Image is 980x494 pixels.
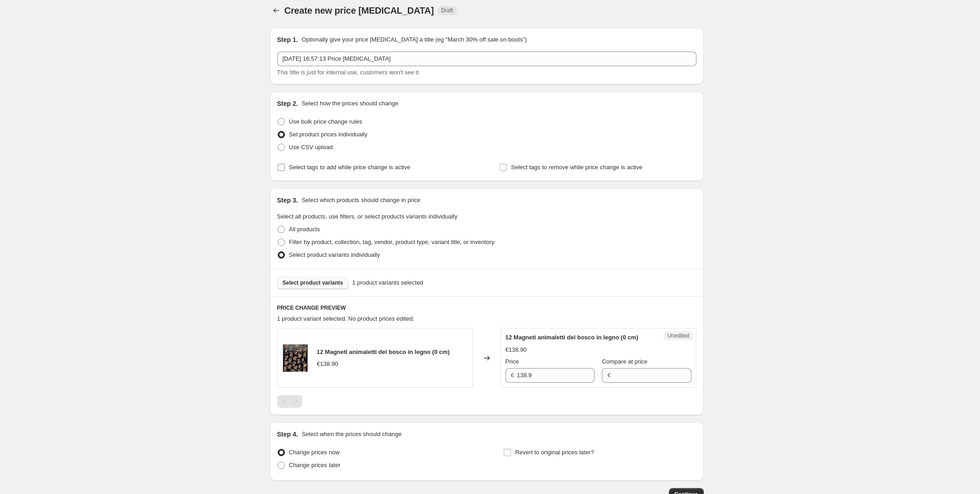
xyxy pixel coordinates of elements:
span: 1 product variants selected [352,278,423,287]
span: 1 product variant selected. No product prices edited: [277,315,415,322]
span: 12 Magneti animaletti del bosco in legno (0 cm) [317,348,450,355]
h2: Step 2. [277,99,298,108]
div: €138.90 [317,359,338,369]
p: Select when the prices should change [301,430,401,439]
span: 12 Magneti animaletti del bosco in legno (0 cm) [506,334,638,341]
p: Optionally give your price [MEDICAL_DATA] a title (eg "March 30% off sale on boots") [301,35,527,44]
h2: Step 4. [277,430,298,439]
span: Filter by product, collection, tag, vendor, product type, variant title, or inventory [289,239,495,245]
h6: PRICE CHANGE PREVIEW [277,304,696,312]
span: Unedited [667,332,689,339]
span: Select tags to remove while price change is active [511,164,643,171]
p: Select which products should change in price [301,196,420,205]
span: Change prices now [289,449,340,456]
span: All products [289,226,320,233]
span: Change prices later [289,462,341,468]
span: Select product variants individually [289,251,380,258]
span: Create new price [MEDICAL_DATA] [285,5,434,16]
span: Draft [441,7,453,14]
input: 30% off holiday sale [277,52,696,66]
span: Use CSV upload [289,144,333,151]
span: Revert to original prices later? [515,449,594,456]
button: Select product variants [277,276,349,289]
button: Price change jobs [270,4,283,17]
span: € [607,372,611,379]
img: 12285_80x.jpg [282,344,310,372]
span: € [511,372,514,379]
span: This title is just for internal use, customers won't see it [277,69,419,76]
nav: Pagination [277,395,302,408]
h2: Step 3. [277,196,298,205]
span: Select product variants [283,279,343,286]
span: Compare at price [602,358,648,365]
p: Select how the prices should change [301,99,398,108]
div: €138.90 [506,345,527,354]
span: Select all products, use filters, or select products variants individually [277,213,458,220]
span: Price [506,358,519,365]
h2: Step 1. [277,35,298,44]
span: Set product prices individually [289,131,368,138]
span: Select tags to add while price change is active [289,164,411,171]
span: Use bulk price change rules [289,118,362,125]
